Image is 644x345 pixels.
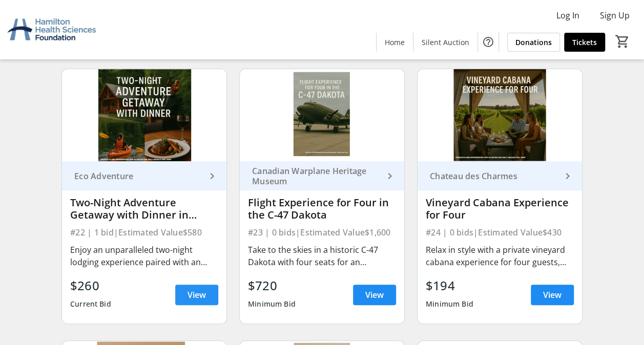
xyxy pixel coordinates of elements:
div: $194 [426,276,473,295]
div: Relax in style with a private vineyard cabana experience for four guests, complete with your own ... [426,244,574,268]
mat-icon: keyboard_arrow_right [562,170,574,182]
div: Flight Experience for Four in the C-47 Dakota [248,197,396,221]
div: Minimum Bid [426,295,473,313]
span: View [365,289,384,301]
a: Chateau des Charmes [418,161,582,190]
span: Tickets [572,37,597,48]
span: View [188,289,206,301]
a: View [531,285,574,305]
a: Home [377,33,413,52]
div: Minimum Bid [248,295,296,313]
div: #23 | 0 bids | Estimated Value $1,600 [248,225,396,240]
button: Sign Up [592,7,638,24]
span: Silent Auction [422,37,469,48]
div: Vineyard Cabana Experience for Four [426,197,574,221]
a: View [175,285,218,305]
button: Help [478,32,498,52]
span: Sign Up [600,9,630,21]
div: $720 [248,276,296,295]
img: Two-Night Adventure Getaway with Dinner in St. Williams [62,69,226,162]
div: #22 | 1 bid | Estimated Value $580 [70,225,218,240]
a: Canadian Warplane Heritage Museum [240,161,404,190]
div: Canadian Warplane Heritage Museum [248,166,384,186]
a: Tickets [564,33,605,52]
span: View [543,289,562,301]
span: Home [385,37,405,48]
img: Vineyard Cabana Experience for Four [418,69,582,162]
button: Log In [548,7,588,24]
span: Donations [515,37,552,48]
button: Cart [613,32,632,51]
img: Hamilton Health Sciences Foundation's Logo [6,4,97,55]
div: Take to the skies in a historic C-47 Dakota with four seats for an unforgettable flight experienc... [248,244,396,268]
div: $260 [70,276,111,295]
mat-icon: keyboard_arrow_right [384,170,396,182]
div: Enjoy an unparalleled two-night lodging experience paired with an activity of your choice — zipli... [70,244,218,268]
div: Current Bid [70,295,111,313]
span: Log In [556,9,579,21]
a: Donations [507,33,560,52]
div: Eco Adventure [70,171,206,181]
a: View [353,285,396,305]
a: Silent Auction [413,33,477,52]
img: Flight Experience for Four in the C-47 Dakota [240,69,404,162]
div: Chateau des Charmes [426,171,562,181]
div: #24 | 0 bids | Estimated Value $430 [426,225,574,240]
a: Eco Adventure [62,161,226,190]
mat-icon: keyboard_arrow_right [206,170,218,182]
div: Two-Night Adventure Getaway with Dinner in [GEOGRAPHIC_DATA][PERSON_NAME] [70,197,218,221]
